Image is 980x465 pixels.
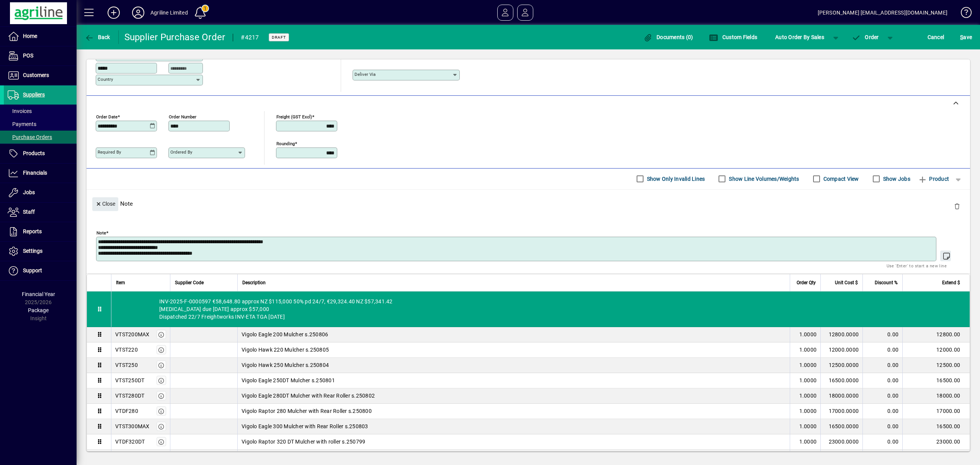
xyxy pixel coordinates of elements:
span: Vigolo Eagle 200 Mulcher s.250806 [242,331,328,338]
td: 17000.00 [902,404,970,419]
span: Support [23,267,42,273]
a: Staff [4,203,77,222]
span: Extend $ [942,278,960,287]
td: 0.00 [862,358,902,373]
a: Knowledge Base [955,2,970,26]
div: VTST200MAX [115,331,150,338]
a: Purchase Orders [4,131,77,144]
span: POS [23,52,33,59]
span: Financials [23,170,47,176]
div: Supplier Purchase Order [124,31,225,43]
button: Close [92,197,118,211]
span: Products [23,150,45,156]
mat-label: Order date [96,114,118,119]
span: Item [116,278,125,287]
td: 1.0000 [790,419,820,434]
td: 0.00 [862,450,902,465]
span: Vigolo Eagle 280DT Mulcher with Rear Roller s.250802 [242,392,375,400]
span: Documents (0) [644,34,693,40]
a: Payments [4,118,77,131]
a: Settings [4,242,77,261]
div: VTST300MAX [115,422,150,430]
div: VTST250 [115,361,138,369]
a: Jobs [4,183,77,202]
td: 23000.0000 [820,434,862,450]
td: -1.0000 [790,450,820,465]
td: 0.00 [862,404,902,419]
button: Cancel [926,30,946,44]
div: #4217 [241,31,259,44]
div: VTST220 [115,346,138,354]
mat-label: Freight (GST excl) [276,114,312,119]
td: 0.00 [862,373,902,388]
button: Order [848,30,883,44]
span: Product [918,173,949,185]
td: 1.0000 [790,373,820,388]
a: Products [4,144,77,163]
span: Description [242,278,266,287]
app-page-header-button: Close [90,200,120,207]
mat-label: Rounding [276,141,295,146]
app-page-header-button: Back [77,30,119,44]
span: Vigolo Hawk 220 Mulcher s.250805 [242,346,329,354]
span: Jobs [23,189,35,195]
div: [PERSON_NAME] [EMAIL_ADDRESS][DOMAIN_NAME] [818,7,947,19]
td: 12500.00 [902,358,970,373]
a: Invoices [4,105,77,118]
span: Custom Fields [709,34,757,40]
button: Product [914,172,953,186]
label: Show Jobs [882,175,910,183]
span: Customers [23,72,49,78]
td: 16500.00 [902,373,970,388]
td: -15000.00 [902,450,970,465]
td: 1.0000 [790,342,820,358]
span: Purchase Orders [8,134,52,140]
span: Home [23,33,37,39]
div: VTDF320DT [115,438,145,445]
td: 18000.00 [902,388,970,404]
td: 1.0000 [790,358,820,373]
td: 1.0000 [790,327,820,342]
td: 12500.0000 [820,358,862,373]
span: Vigolo Eagle 250DT Mulcher s.250801 [242,377,335,384]
button: Add [101,6,126,20]
span: Close [95,198,115,210]
mat-label: Country [98,77,113,82]
div: VTDF280 [115,407,138,415]
td: 16500.0000 [820,373,862,388]
button: Auto Order By Sales [771,30,828,44]
button: Back [83,30,112,44]
td: 1.0000 [790,404,820,419]
div: VTST250DT [115,377,144,384]
span: Auto Order By Sales [775,31,824,43]
span: Discount % [875,278,898,287]
span: Package [28,307,49,313]
td: 12800.0000 [820,327,862,342]
button: Profile [126,6,150,20]
span: Suppliers [23,92,45,98]
td: 17000.0000 [820,404,862,419]
label: Show Line Volumes/Weights [727,175,799,183]
a: Financials [4,164,77,183]
td: 12800.00 [902,327,970,342]
button: Save [958,30,974,44]
span: Settings [23,248,42,254]
td: 1.0000 [790,388,820,404]
div: VTST280DT [115,392,144,400]
span: Order Qty [797,278,816,287]
td: 12000.00 [902,342,970,358]
button: Delete [948,197,966,216]
td: 12000.0000 [820,342,862,358]
span: Order [852,34,879,40]
mat-label: Required by [98,149,121,155]
span: Staff [23,209,35,215]
td: 0.00 [862,327,902,342]
span: Vigolo Raptor 320 DT Mulcher with roller s.250799 [242,438,365,445]
span: Vigolo Eagle 300 Mulcher with Rear Roller s.250803 [242,422,368,430]
td: 1.0000 [790,434,820,450]
label: Show Only Invalid Lines [645,175,705,183]
div: Agriline Limited [150,7,188,19]
span: Invoices [8,108,32,114]
div: Note [87,190,970,218]
app-page-header-button: Delete [948,203,966,210]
